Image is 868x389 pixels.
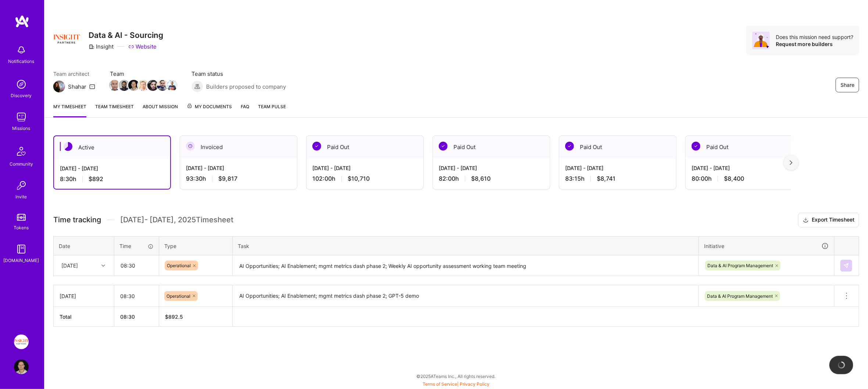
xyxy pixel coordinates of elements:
span: Team Pulse [258,104,286,109]
span: [DATE] - [DATE] , 2025 Timesheet [120,215,233,224]
h3: Data & AI - Sourcing [89,31,163,40]
div: 83:15 h [565,175,670,183]
span: Time tracking [53,215,101,224]
textarea: AI Opportunities; AI Enablement; mgmt metrics dash phase 2; Weekly AI opportunity assessment work... [233,256,698,276]
img: teamwork [14,110,29,124]
i: icon Download [803,216,809,224]
div: 8:30 h [60,175,164,183]
i: icon Chevron [101,264,105,268]
span: My Documents [187,103,232,111]
a: Website [128,43,157,50]
i: icon CompanyGray [89,44,94,50]
div: Initiative [704,242,829,250]
div: Community [10,160,33,168]
span: $10,710 [348,175,370,183]
th: Date [54,236,114,255]
div: [DATE] - [DATE] [439,164,544,172]
th: Type [159,236,233,255]
img: Team Architect [53,81,65,92]
a: Team Member Avatar [148,79,158,92]
a: Team timesheet [95,103,134,117]
a: My timesheet [53,103,86,117]
input: HH:MM [114,286,159,306]
img: Team Member Avatar [147,80,158,91]
span: Operational [167,263,191,268]
div: 82:00 h [439,175,544,183]
div: Notifications [8,57,35,65]
img: bell [14,43,29,57]
div: Missions [12,124,31,132]
div: Time [119,242,154,250]
span: Data & AI Program Management [707,293,773,299]
a: About Mission [143,103,178,117]
div: [DATE] [60,292,108,300]
img: discovery [14,77,29,92]
div: [DATE] - [DATE] [60,165,164,172]
div: Paid Out [306,136,423,158]
img: Avatar [752,32,770,49]
span: Data & AI Program Management [707,263,773,268]
img: tokens [17,214,26,221]
a: Team Member Avatar [139,79,148,92]
img: Paid Out [692,142,700,151]
a: My Documents [187,103,232,117]
div: Invite [16,193,27,201]
a: FAQ [241,103,249,117]
div: Request more builders [776,40,853,47]
img: Company Logo [53,26,80,52]
div: [DATE] - [DATE] [312,164,417,172]
div: Paid Out [559,136,676,158]
span: $ 892.5 [165,314,183,320]
span: $9,817 [218,175,237,183]
div: Does this mission need support? [776,33,853,40]
div: null [840,260,853,272]
input: HH:MM [115,256,158,275]
img: Submit [843,263,849,269]
img: Invoiced [186,142,195,151]
a: Insight Partners: Data & AI - Sourcing [12,335,31,349]
img: User Avatar [14,360,29,374]
div: Tokens [14,224,29,231]
span: Team [110,70,177,78]
a: Team Member Avatar [167,79,177,92]
img: Paid Out [439,142,448,151]
div: [DATE] - [DATE] [692,164,797,172]
a: Team Member Avatar [129,79,139,92]
div: Insight [89,43,114,50]
span: Team status [191,70,286,78]
img: Insight Partners: Data & AI - Sourcing [14,335,29,349]
div: Active [54,136,170,159]
img: Builders proposed to company [191,81,203,92]
img: guide book [14,242,29,257]
img: logo [15,15,29,28]
a: Privacy Policy [460,381,489,387]
div: [DATE] - [DATE] [565,164,670,172]
i: icon Mail [89,84,95,89]
span: $8,741 [597,175,616,183]
div: Discovery [11,92,32,99]
span: | [423,381,489,387]
span: Share [840,81,854,89]
img: right [790,160,793,165]
div: 80:00 h [692,175,797,183]
div: [DOMAIN_NAME] [4,257,39,264]
div: Invoiced [180,136,297,158]
div: [DATE] - [DATE] [186,164,291,172]
a: Team Member Avatar [110,79,119,92]
span: Builders proposed to company [206,83,286,91]
img: Team Member Avatar [157,80,168,91]
img: Team Member Avatar [138,80,149,91]
th: Total [54,307,114,327]
th: 08:30 [114,307,159,327]
div: 102:00 h [312,175,417,183]
span: $892 [89,175,103,183]
button: Export Timesheet [798,213,859,227]
div: Shahar [68,83,86,91]
button: Share [836,78,859,92]
textarea: AI Opportunities; AI Enablement; mgmt metrics dash phase 2; GPT-5 demo [233,286,698,306]
div: [DATE] [61,262,78,269]
span: Team architect [53,70,95,78]
a: Team Member Avatar [119,79,129,92]
img: Team Member Avatar [119,80,130,91]
img: loading [837,361,846,369]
